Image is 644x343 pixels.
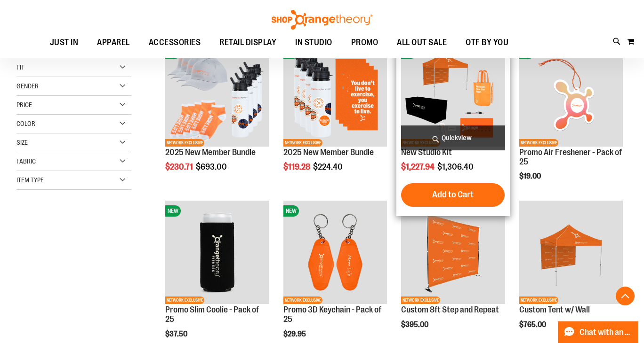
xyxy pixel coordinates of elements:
img: OTF Custom Tent w/single sided wall Orange [519,201,623,304]
span: NETWORK EXCLUSIVE [165,139,204,147]
img: Promo Slim Coolie - Pack of 25 [165,201,269,304]
img: OTF 8ft Step and Repeat [401,201,505,304]
span: Gender [16,82,39,90]
a: 2025 New Member BundleNEWNETWORK EXCLUSIVE [165,43,269,148]
span: OTF BY YOU [466,32,508,53]
span: NETWORK EXCLUSIVE [283,296,322,304]
span: Chat with an Expert [580,328,633,337]
span: $1,227.94 [401,162,436,171]
a: New Studio KitNEWNETWORK EXCLUSIVE [401,43,505,148]
span: ACCESSORIES [149,32,201,53]
span: $395.00 [401,320,430,329]
span: Item Type [16,176,44,184]
a: Custom Tent w/ Wall [519,305,590,314]
img: 2025 New Member Bundle [165,43,269,146]
a: Promo 3D Keychain - Pack of 25 [283,305,381,324]
span: Fit [16,63,24,71]
span: $693.00 [196,162,228,171]
a: Custom 8ft Step and Repeat [401,305,499,314]
button: Chat with an Expert [558,321,639,343]
a: OTF 8ft Step and RepeatNETWORK EXCLUSIVE [401,201,505,305]
span: $119.28 [283,162,312,171]
span: $765.00 [519,320,547,329]
span: Fabric [16,157,36,165]
a: Promo Air Freshener - Pack of 25 [519,148,622,166]
img: New Studio Kit [401,43,505,146]
div: product [161,38,274,195]
span: NETWORK EXCLUSIVE [401,296,440,304]
div: product [279,38,392,195]
a: 2025 New Member BundleNEWNETWORK EXCLUSIVE [283,43,387,148]
img: Promo Air Freshener - Pack of 25 [519,43,623,146]
a: Promo Air Freshener - Pack of 25NEWNETWORK EXCLUSIVE [519,43,623,148]
span: Color [16,120,35,127]
span: $224.40 [313,162,344,171]
span: $19.00 [519,172,542,180]
span: NETWORK EXCLUSIVE [519,139,558,147]
span: $230.71 [165,162,194,171]
a: 2025 New Member Bundle [165,148,256,157]
span: Add to Cart [432,189,474,200]
span: IN STUDIO [295,32,332,53]
a: OTF Custom Tent w/single sided wall OrangeNETWORK EXCLUSIVE [519,201,623,305]
span: Size [16,139,28,146]
span: APPAREL [97,32,130,53]
span: $37.50 [165,330,189,338]
span: NEW [165,205,181,217]
a: Promo Slim Coolie - Pack of 25 [165,305,259,324]
span: PROMO [351,32,378,53]
span: $1,306.40 [437,162,475,171]
span: NETWORK EXCLUSIVE [283,139,322,147]
div: product [515,38,628,204]
span: NEW [283,205,299,217]
div: product [396,38,509,216]
a: New Studio Kit [401,148,452,157]
span: $29.95 [283,330,307,338]
span: NETWORK EXCLUSIVE [519,296,558,304]
a: 2025 New Member Bundle [283,148,374,157]
a: Promo Slim Coolie - Pack of 25NEWNETWORK EXCLUSIVE [165,201,269,305]
span: RETAIL DISPLAY [219,32,276,53]
img: Promo 3D Keychain - Pack of 25 [283,201,387,304]
a: Promo 3D Keychain - Pack of 25NEWNETWORK EXCLUSIVE [283,201,387,305]
img: 2025 New Member Bundle [283,43,387,146]
span: JUST IN [50,32,79,53]
span: NETWORK EXCLUSIVE [165,296,204,304]
span: ALL OUT SALE [397,32,447,53]
button: Back To Top [616,287,635,305]
a: Quickview [401,125,505,150]
span: Price [16,101,32,109]
button: Add to Cart [401,183,505,207]
img: Shop Orangetheory [270,10,374,30]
